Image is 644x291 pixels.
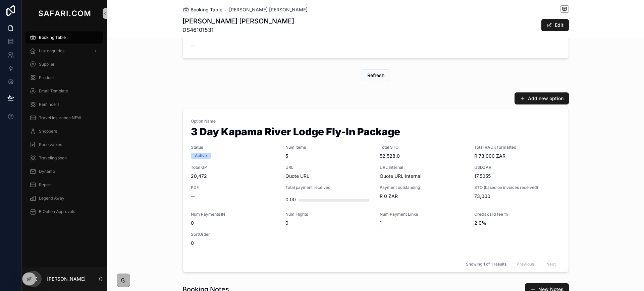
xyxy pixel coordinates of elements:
[380,173,421,179] a: Quote URL Internal
[474,145,561,150] span: Total RACK formatted
[25,152,103,164] a: Traveling soon
[191,119,560,124] span: Option Name
[191,193,195,200] span: --
[285,212,372,217] span: Num Flights
[39,169,55,174] span: Dynamo
[285,153,372,159] span: 5
[362,69,390,81] button: Refresh
[39,88,68,94] span: Email Template
[474,165,561,170] span: USDZAR
[285,145,372,150] span: Num Items
[182,26,294,34] span: DS46101531
[380,193,466,200] span: R 0 ZAR
[39,209,75,214] span: B Option Approvals
[25,192,103,204] a: Legend Away
[285,220,372,226] span: 0
[39,62,55,67] span: Supplier
[191,220,277,226] span: 0
[47,276,86,282] p: [PERSON_NAME]
[25,125,103,137] a: Shoppers
[285,173,309,179] a: Quote URL
[191,185,277,190] span: PDF
[25,206,103,218] a: B Option Approvals
[39,129,57,134] span: Shoppers
[191,232,277,237] span: SortOrder
[191,173,277,179] span: 20,472
[182,16,294,26] h1: [PERSON_NAME] [PERSON_NAME]
[380,153,466,159] span: 52,528.0
[39,196,64,201] span: Legend Away
[380,212,466,217] span: Num Payment Links
[474,212,561,217] span: Credit card fee %
[25,112,103,124] a: Travel Insurance NEW
[25,98,103,111] a: Reminders
[541,19,569,31] button: Edit
[37,8,92,19] img: App logo
[21,27,107,226] div: scrollable content
[191,165,277,170] span: Total GP
[39,102,59,107] span: Reminders
[25,85,103,97] a: Email Template
[191,6,222,13] span: Booking Table
[182,6,222,13] a: Booking Table
[191,42,195,48] span: --
[195,153,207,159] div: Active
[39,115,81,121] span: Travel Insurance NEW
[474,173,561,179] span: 17.5055
[515,92,569,104] button: Add new option
[285,165,372,170] span: URL
[367,72,384,79] span: Refresh
[25,45,103,57] a: Lux enquiries
[380,145,466,150] span: Total STO
[474,185,561,190] span: STO (based on invoices received)
[474,220,561,226] span: 2.0%
[39,48,64,54] span: Lux enquiries
[25,165,103,177] a: Dynamo
[39,155,67,161] span: Traveling soon
[191,240,277,246] span: 0
[285,193,296,206] div: 0.00
[39,35,66,40] span: Booking Table
[285,185,372,190] span: Total payment received
[25,58,103,70] a: Supplier
[191,127,560,139] h1: 3 Day Kapama River Lodge Fly-In Package
[25,139,103,151] a: Receivables
[183,109,569,256] a: Option Name3 Day Kapama River Lodge Fly-In PackageStatusActiveNum Items5Total STO52,528.0Total RA...
[25,179,103,191] a: Report
[39,75,54,80] span: Product
[25,72,103,84] a: Product
[466,262,506,267] span: Showing 1 of 1 results
[380,165,466,170] span: URL Internal
[229,6,308,13] a: [PERSON_NAME] [PERSON_NAME]
[191,212,277,217] span: Num Payments IN
[39,182,52,188] span: Report
[25,31,103,44] a: Booking Table
[474,193,561,200] span: 73,000
[380,185,466,190] span: Payment outstanding
[191,145,277,150] span: Status
[39,142,62,147] span: Receivables
[380,220,466,226] span: 1
[474,153,561,159] span: R 73,000 ZAR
